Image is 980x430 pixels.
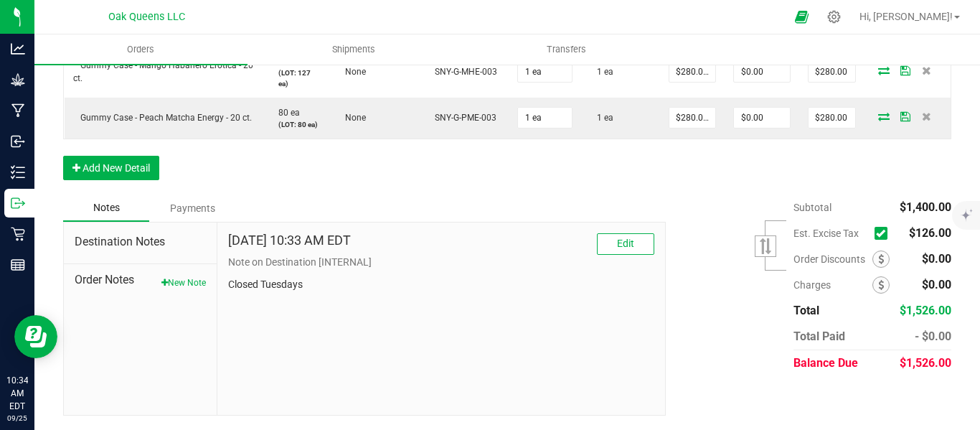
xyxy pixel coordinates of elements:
[11,258,25,272] inline-svg: Reports
[809,108,855,128] input: 0
[875,223,894,243] span: Calculate excise tax
[73,60,253,83] span: Gummy Case - Mango Habanero Erotica - 20 ct.
[75,271,206,289] span: Order Notes
[734,62,789,82] input: 0
[248,34,461,65] a: Shipments
[793,228,869,239] span: Est. Excise Tax
[916,66,938,75] span: Delete Order Detail
[161,276,206,289] button: New Note
[108,11,185,23] span: Oak Queens LLC
[669,62,716,82] input: 0
[786,3,818,31] span: Open Ecommerce Menu
[900,200,951,214] span: $1,400.00
[518,108,572,128] input: 0
[75,233,206,251] span: Destination Notes
[11,42,25,56] inline-svg: Analytics
[527,43,606,56] span: Transfers
[271,56,305,66] span: 127 ea
[228,277,655,292] p: Closed Tuesdays
[597,233,654,255] button: Edit
[338,67,366,77] span: None
[271,119,321,130] p: (LOT: 80 ea)
[11,134,25,149] inline-svg: Inbound
[734,108,789,128] input: 0
[669,108,716,128] input: 0
[793,202,831,213] span: Subtotal
[11,103,25,118] inline-svg: Manufacturing
[6,374,28,413] p: 10:34 AM EDT
[11,165,25,179] inline-svg: Inventory
[338,113,366,123] span: None
[922,252,951,266] span: $0.00
[518,62,572,82] input: 0
[916,112,938,121] span: Delete Order Detail
[900,356,951,370] span: $1,526.00
[590,67,613,77] span: 1 ea
[271,108,300,118] span: 80 ea
[228,233,351,248] h4: [DATE] 10:33 AM EDT
[460,34,673,65] a: Transfers
[909,226,951,240] span: $126.00
[895,66,916,75] span: Save Order Detail
[228,255,655,270] p: Note on Destination [INTERNAL]
[14,315,57,358] iframe: Resource center
[73,113,252,123] span: Gummy Case - Peach Matcha Energy - 20 ct.
[428,113,496,123] span: SNY-G-PME-003
[922,278,951,291] span: $0.00
[63,156,159,180] button: Add New Detail
[6,413,28,424] p: 09/25
[63,195,149,222] div: Notes
[915,329,951,343] span: - $0.00
[617,238,634,249] span: Edit
[825,10,843,24] div: Manage settings
[108,43,174,56] span: Orders
[809,62,855,82] input: 0
[11,73,25,87] inline-svg: Grow
[859,11,953,22] span: Hi, [PERSON_NAME]!
[34,34,248,65] a: Orders
[793,356,858,370] span: Balance Due
[313,43,395,56] span: Shipments
[793,304,819,317] span: Total
[793,279,872,291] span: Charges
[428,67,497,77] span: SNY-G-MHE-003
[11,227,25,241] inline-svg: Retail
[271,67,321,89] p: (LOT: 127 ea)
[11,196,25,210] inline-svg: Outbound
[793,329,845,343] span: Total Paid
[590,113,613,123] span: 1 ea
[900,304,951,317] span: $1,526.00
[149,195,235,221] div: Payments
[895,112,916,121] span: Save Order Detail
[793,253,872,265] span: Order Discounts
